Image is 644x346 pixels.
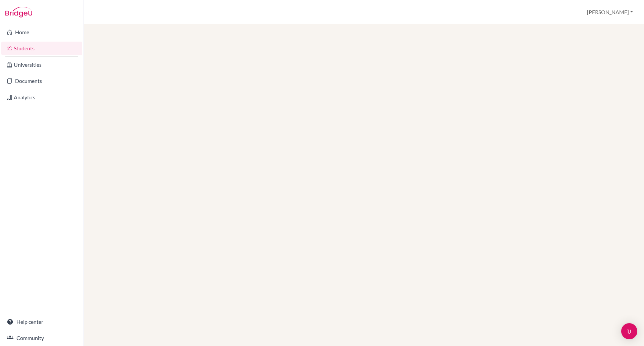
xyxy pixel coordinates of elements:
[1,58,82,71] a: Universities
[5,7,32,17] img: Bridge-U
[1,315,82,329] a: Help center
[621,323,637,339] div: Open Intercom Messenger
[1,26,82,39] a: Home
[584,6,636,18] button: [PERSON_NAME]
[1,331,82,345] a: Community
[1,42,82,55] a: Students
[1,91,82,104] a: Analytics
[1,74,82,88] a: Documents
